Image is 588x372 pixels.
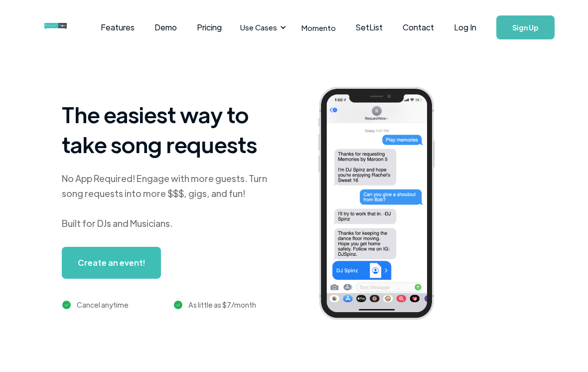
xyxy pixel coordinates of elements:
[174,301,182,309] img: green checkmark
[77,299,129,311] div: Cancel anytime
[308,81,459,329] img: iphone screenshot
[292,13,346,42] a: Momento
[393,12,444,43] a: Contact
[240,22,277,33] div: Use Cases
[91,12,145,43] a: Features
[444,10,486,45] a: Log In
[44,17,66,37] a: home
[188,299,256,311] div: As little as $7/month
[44,23,86,30] img: requestnow logo
[496,15,555,39] a: Sign Up
[234,12,289,43] div: Use Cases
[346,12,393,43] a: SetList
[62,247,161,279] a: Create an event!
[187,12,232,43] a: Pricing
[62,99,280,159] h1: The easiest way to take song requests
[145,12,187,43] a: Demo
[62,301,71,309] img: green checkmark
[62,171,280,231] div: No App Required! Engage with more guests. Turn song requests into more $$$, gigs, and fun! Built ...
